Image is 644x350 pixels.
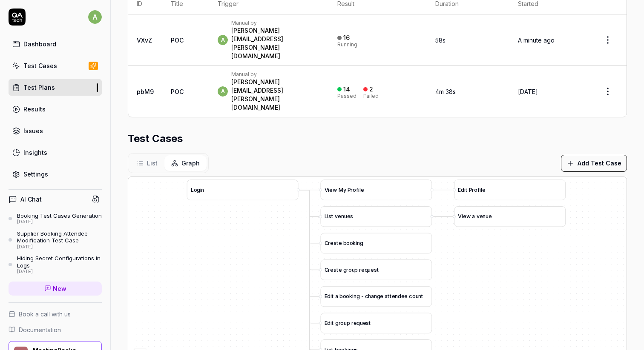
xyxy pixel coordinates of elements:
span: a [333,267,336,273]
span: s [350,213,353,219]
span: i [327,213,328,219]
span: k [353,240,356,246]
span: Graph [181,159,200,168]
a: New [9,282,102,296]
span: d [398,293,401,299]
span: r [472,187,474,193]
span: y [343,187,346,193]
span: C [325,240,328,246]
a: Listvenues [321,206,432,227]
div: EditProfile [454,180,566,200]
span: t [336,240,339,246]
span: k [349,293,352,299]
a: Test Cases [9,57,102,74]
span: n [201,187,204,193]
span: t [466,187,468,193]
span: u [360,320,363,326]
span: s [328,213,331,219]
div: [PERSON_NAME][EMAIL_ADDRESS][PERSON_NAME][DOMAIN_NAME] [231,26,320,60]
span: o [340,320,344,326]
span: i [356,240,357,246]
div: Booking Test Cases Generation [17,212,102,219]
span: s [366,320,369,326]
span: n [374,293,377,299]
span: P [469,187,472,193]
h4: AI Chat [20,195,42,204]
button: List [130,155,164,171]
div: [DATE] [17,269,102,275]
div: Manual by [231,20,320,26]
span: i [331,320,332,326]
span: e [330,267,333,273]
span: f [356,187,359,193]
div: 14 [343,85,350,93]
span: t [388,293,390,299]
button: Add Test Case [561,155,627,172]
a: Hiding Secret Configurations in Logs[DATE] [9,255,102,274]
span: t [390,293,392,299]
span: r [351,187,353,193]
a: Test Plans [9,79,102,96]
span: n [341,213,344,219]
time: A minute ago [518,37,555,44]
span: q [365,267,368,273]
div: Dashboard [23,40,56,48]
span: u [416,293,419,299]
span: a [218,35,228,45]
span: d [327,320,331,326]
a: Settings [9,166,102,182]
span: o [350,240,353,246]
span: r [346,267,348,273]
span: g [360,240,363,246]
span: a [371,293,374,299]
a: Editabooking-changeattendeecount [321,286,432,307]
span: e [392,293,395,299]
a: Viewavenue [454,206,566,227]
span: t [336,267,339,273]
div: Manual by [231,71,320,78]
span: g [335,320,339,326]
span: c [365,293,368,299]
span: e [404,293,408,299]
span: i [462,213,463,219]
div: 16 [343,34,350,42]
span: e [330,240,333,246]
span: - [361,293,364,299]
a: Book a call with us [9,310,102,319]
span: E [458,187,461,193]
span: E [325,293,328,299]
a: Dashboard [9,36,102,52]
span: f [477,187,480,193]
a: pbM9 [137,88,154,95]
span: r [351,320,354,326]
span: t [421,293,423,299]
span: a [333,240,336,246]
span: q [356,320,360,326]
span: Documentation [19,325,61,334]
div: Supplier Booking Attendee Modification Test Case [17,230,102,244]
span: b [339,293,343,299]
button: a [88,9,102,26]
div: ViewMyProfile [321,180,432,200]
span: p [347,320,350,326]
a: Booking Test Cases Generation[DATE] [9,212,102,225]
a: Createbooking [321,233,432,253]
span: e [361,267,365,273]
div: Settings [23,170,48,179]
div: [DATE] [17,219,102,225]
span: h [368,293,371,299]
span: L [191,187,194,193]
span: o [346,240,350,246]
span: w [333,187,337,193]
a: Supplier Booking Attendee Modification Test Case[DATE] [9,230,102,250]
a: Documentation [9,325,102,334]
span: o [412,293,416,299]
span: n [357,240,360,246]
div: 2 [369,85,373,93]
div: Passed [337,94,356,99]
span: V [325,187,328,193]
span: e [361,187,364,193]
span: e [329,187,333,193]
span: s [374,267,377,273]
